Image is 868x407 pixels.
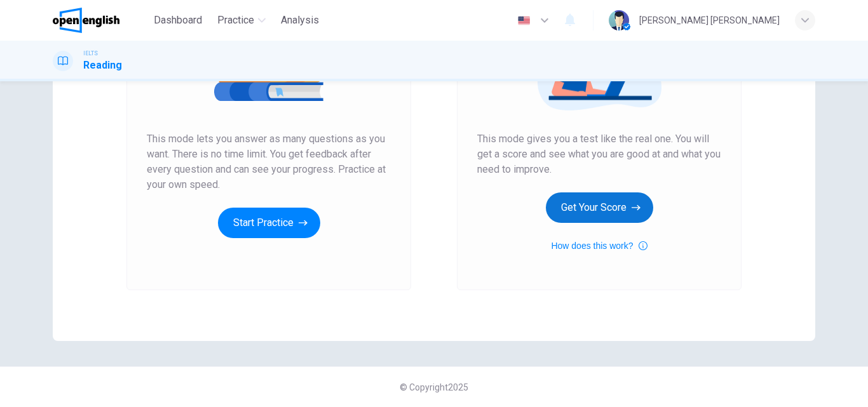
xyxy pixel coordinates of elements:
span: Practice [217,13,254,28]
h1: Reading [83,58,122,73]
button: Analysis [276,9,324,32]
img: en [516,16,532,25]
span: This mode gives you a test like the real one. You will get a score and see what you are good at a... [477,131,721,177]
span: Analysis [281,13,319,28]
button: How does this work? [551,238,647,253]
span: This mode lets you answer as many questions as you want. There is no time limit. You get feedback... [147,131,391,192]
img: OpenEnglish logo [53,8,119,33]
button: Start Practice [218,208,320,238]
button: Get Your Score [546,192,653,223]
img: Profile picture [609,10,629,30]
a: OpenEnglish logo [53,8,149,33]
div: [PERSON_NAME] [PERSON_NAME] [639,13,780,28]
span: © Copyright 2025 [400,382,468,392]
span: Dashboard [154,13,202,28]
span: IELTS [83,49,98,58]
button: Dashboard [149,9,207,32]
button: Practice [212,9,271,32]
